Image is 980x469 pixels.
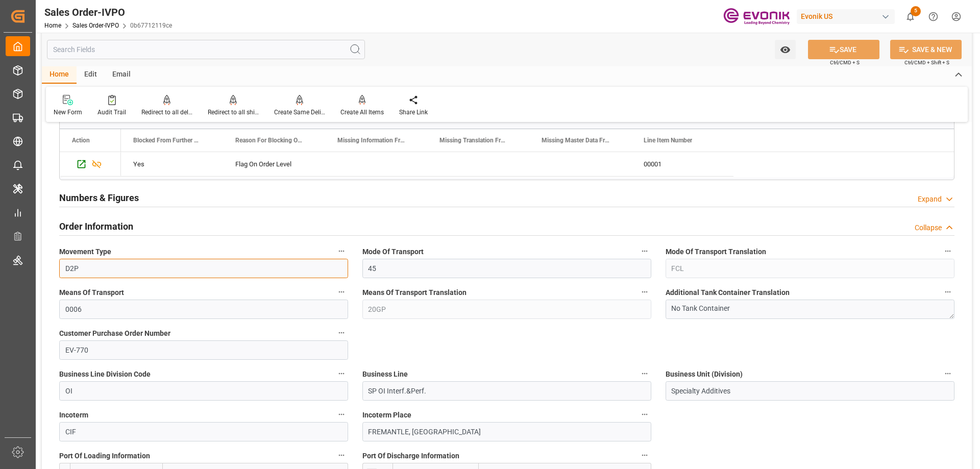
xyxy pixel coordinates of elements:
[399,108,428,117] div: Share Link
[59,287,124,298] span: Means Of Transport
[340,108,384,117] div: Create All Items
[59,246,111,257] span: Movement Type
[830,59,860,66] span: Ctrl/CMD + S
[337,137,406,144] span: Missing Information From Line Item
[54,108,82,117] div: New Form
[918,194,942,205] div: Expand
[922,5,945,28] button: Help Center
[335,367,348,380] button: Business Line Division Code
[775,40,796,59] button: open menu
[890,40,962,59] button: SAVE & NEW
[666,369,743,380] span: Business Unit (Division)
[666,300,954,319] textarea: No Tank Container
[808,40,879,59] button: SAVE
[644,137,692,144] span: Line Item Number
[362,246,424,257] span: Mode Of Transport
[59,219,133,233] h2: Order Information
[59,328,170,339] span: Customer Purchase Order Number
[335,285,348,299] button: Means Of Transport
[223,152,325,176] div: Flag On Order Level
[235,137,304,144] span: Reason For Blocking On This Line Item
[638,408,651,421] button: Incoterm Place
[362,369,408,380] span: Business Line
[941,367,954,380] button: Business Unit (Division)
[42,66,77,84] div: Home
[335,408,348,421] button: Incoterm
[141,108,192,117] div: Redirect to all deliveries
[666,246,766,257] span: Mode Of Transport Translation
[208,108,259,117] div: Redirect to all shipments
[638,285,651,299] button: Means Of Transport Translation
[723,8,790,26] img: Evonik-brand-mark-Deep-Purple-RGB.jpeg_1700498283.jpeg
[362,451,459,461] span: Port Of Discharge Information
[638,449,651,462] button: Port Of Discharge Information
[666,287,790,298] span: Additional Tank Container Translation
[631,152,733,176] div: 00001
[133,153,211,176] div: Yes
[638,244,651,258] button: Mode Of Transport
[60,152,121,177] div: Press SPACE to select this row.
[899,5,922,28] button: show 5 new notifications
[274,108,325,117] div: Create Same Delivery Date
[59,410,88,421] span: Incoterm
[44,5,172,20] div: Sales Order-IVPO
[797,7,899,26] button: Evonik US
[362,287,467,298] span: Means Of Transport Translation
[59,369,151,380] span: Business Line Division Code
[59,451,150,461] span: Port Of Loading Information
[638,367,651,380] button: Business Line
[47,40,365,59] input: Search Fields
[77,66,105,84] div: Edit
[797,9,895,24] div: Evonik US
[72,137,90,144] div: Action
[915,223,942,233] div: Collapse
[439,137,508,144] span: Missing Translation From Master Data
[941,285,954,299] button: Additional Tank Container Translation
[59,191,139,205] h2: Numbers & Figures
[72,22,119,29] a: Sales Order-IVPO
[904,59,949,66] span: Ctrl/CMD + Shift + S
[97,108,126,117] div: Audit Trail
[941,244,954,258] button: Mode Of Transport Translation
[335,326,348,339] button: Customer Purchase Order Number
[335,449,348,462] button: Port Of Loading Information
[362,410,411,421] span: Incoterm Place
[44,22,61,29] a: Home
[542,137,610,144] span: Missing Master Data From SAP
[335,244,348,258] button: Movement Type
[133,137,202,144] span: Blocked From Further Processing
[911,6,921,16] span: 5
[105,66,138,84] div: Email
[121,152,733,177] div: Press SPACE to select this row.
